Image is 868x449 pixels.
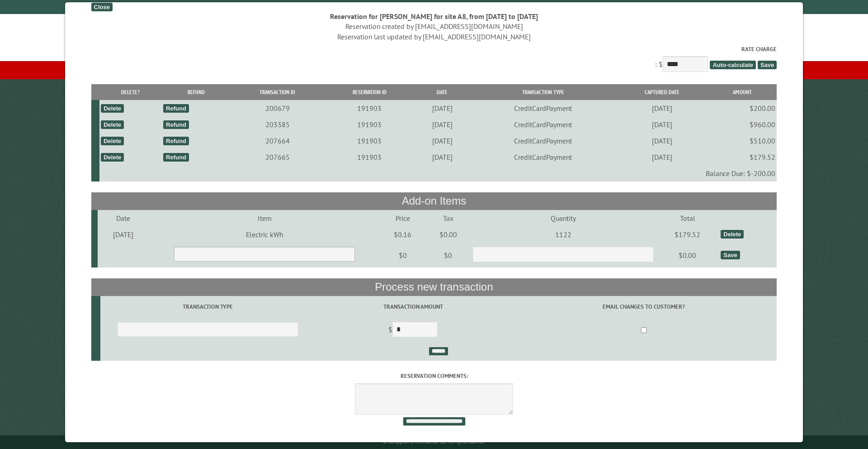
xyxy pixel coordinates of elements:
[325,133,415,149] td: 191903
[231,100,325,116] td: 200679
[708,149,777,165] td: $179.52
[470,84,616,100] th: Transaction Type
[231,84,325,100] th: Transaction ID
[91,32,777,42] div: Reservation last updated by [EMAIL_ADDRESS][DOMAIN_NAME]
[91,45,777,74] div: : $
[414,100,470,116] td: [DATE]
[91,372,777,380] label: Reservation comments:
[149,210,380,226] td: Item
[316,318,511,343] td: $
[414,84,470,100] th: Date
[101,120,124,129] div: Delete
[425,243,471,268] td: $0
[512,302,775,311] label: Email changes to customer?
[470,116,616,133] td: CreditCardPayment
[414,149,470,165] td: [DATE]
[317,302,509,311] label: Transaction Amount
[163,120,189,129] div: Refund
[616,84,708,100] th: Captured Date
[380,210,425,226] td: Price
[163,104,189,113] div: Refund
[99,84,162,100] th: Delete?
[91,3,113,11] div: Close
[99,165,777,182] td: Balance Due: $-200.00
[616,149,708,165] td: [DATE]
[325,116,415,133] td: 191903
[470,100,616,116] td: CreditCardPayment
[231,149,325,165] td: 207665
[721,251,740,259] div: Save
[102,302,314,311] label: Transaction Type
[656,226,720,243] td: $179.52
[470,133,616,149] td: CreditCardPayment
[163,137,189,145] div: Refund
[163,153,189,162] div: Refund
[616,100,708,116] td: [DATE]
[758,61,777,69] span: Save
[708,84,777,100] th: Amount
[380,243,425,268] td: $0
[98,210,149,226] td: Date
[616,116,708,133] td: [DATE]
[101,153,124,162] div: Delete
[656,243,720,268] td: $0.00
[231,116,325,133] td: 203385
[91,45,777,53] label: Rate Charge
[414,133,470,149] td: [DATE]
[101,137,124,145] div: Delete
[149,226,380,243] td: Electric kWh
[91,11,777,21] div: Reservation for [PERSON_NAME] for site A8, from [DATE] to [DATE]
[91,278,777,296] th: Process new transaction
[710,61,756,69] span: Auto-calculate
[471,226,656,243] td: 1122
[425,210,471,226] td: Tax
[162,84,231,100] th: Refund
[325,100,415,116] td: 191903
[425,226,471,243] td: $0.00
[616,133,708,149] td: [DATE]
[656,210,720,226] td: Total
[231,133,325,149] td: 207664
[383,439,485,445] small: © Campground Commander LLC. All rights reserved.
[91,21,777,31] div: Reservation created by [EMAIL_ADDRESS][DOMAIN_NAME]
[471,210,656,226] td: Quantity
[721,230,744,239] div: Delete
[325,149,415,165] td: 191903
[708,116,777,133] td: $960.00
[708,133,777,149] td: $510.00
[708,100,777,116] td: $200.00
[470,149,616,165] td: CreditCardPayment
[325,84,415,100] th: Reservation ID
[414,116,470,133] td: [DATE]
[98,226,149,243] td: [DATE]
[91,192,777,210] th: Add-on Items
[380,226,425,243] td: $0.16
[101,104,124,113] div: Delete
